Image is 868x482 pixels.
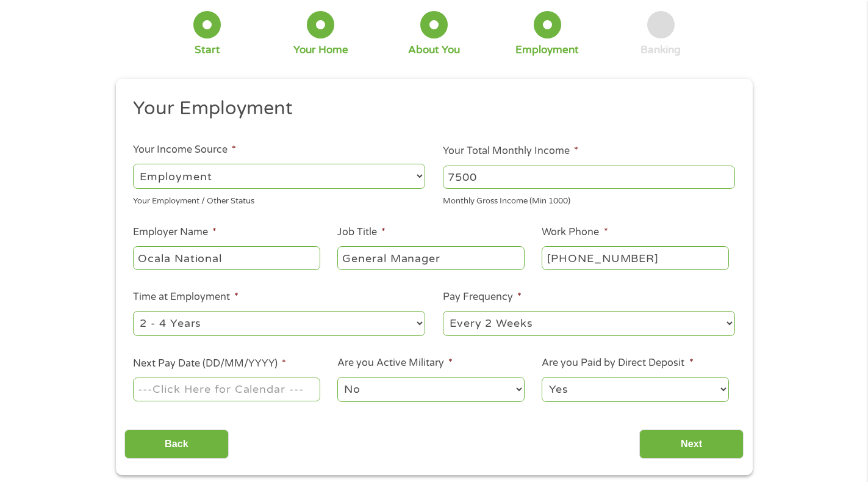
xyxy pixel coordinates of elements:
[443,166,735,189] input: 1800
[195,43,220,57] div: Start
[443,191,735,208] div: Monthly Gross Income (Min 1000)
[443,291,522,304] label: Pay Frequency
[639,429,744,459] input: Next
[542,246,728,269] input: (231) 754-4010
[337,226,386,239] label: Job Title
[124,429,229,459] input: Back
[133,97,726,121] h2: Your Employment
[133,291,239,304] label: Time at Employment
[408,43,460,57] div: About You
[542,357,693,370] label: Are you Paid by Direct Deposit
[133,378,320,401] input: ---Click Here for Calendar ---
[337,357,453,370] label: Are you Active Military
[443,145,578,158] label: Your Total Monthly Income
[133,144,236,156] label: Your Income Source
[640,43,681,57] div: Banking
[337,246,524,269] input: Cashier
[133,357,286,370] label: Next Pay Date (DD/MM/YYYY)
[133,246,320,269] input: Walmart
[133,226,217,239] label: Employer Name
[515,43,579,57] div: Employment
[293,43,348,57] div: Your Home
[542,226,608,239] label: Work Phone
[133,191,425,208] div: Your Employment / Other Status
